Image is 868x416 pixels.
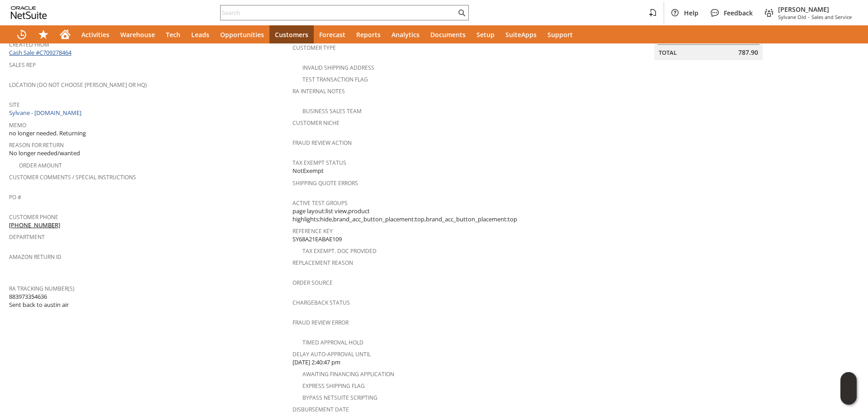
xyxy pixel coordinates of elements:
a: RA Internal Notes [292,87,345,95]
a: Delay Auto-Approval Until [292,350,371,358]
div: Shortcuts [33,25,54,43]
span: Forecast [319,30,345,39]
a: RA Tracking Number(s) [9,285,75,292]
span: 883973354636 Sent back to austin air [9,292,69,309]
span: Feedback [724,9,753,17]
a: Activities [76,25,115,43]
a: Setup [471,25,500,43]
a: Fraud Review Action [292,139,352,147]
a: Memo [9,121,26,129]
a: Customer Niche [292,119,340,127]
span: Help [684,9,698,17]
a: Reason For Return [9,141,64,149]
a: Reports [351,25,386,43]
a: Cash Sale #C709278464 [9,48,71,57]
span: [DATE] 2:40:47 pm [292,358,340,367]
a: Sylvane - [DOMAIN_NAME] [9,109,84,117]
a: Analytics [386,25,425,43]
span: Sales and Service [811,14,852,20]
svg: Recent Records [16,29,27,40]
a: Customers [269,25,314,43]
a: Support [542,25,578,43]
span: Tech [166,30,180,39]
svg: Search [456,7,467,18]
a: Opportunities [215,25,269,43]
a: Documents [425,25,471,43]
a: Invalid Shipping Address [302,64,374,72]
a: Customer Phone [9,213,58,221]
svg: Shortcuts [38,29,49,40]
a: Chargeback Status [292,299,350,306]
a: Site [9,101,20,109]
span: Support [547,30,573,39]
span: Opportunities [220,30,264,39]
a: Home [54,25,76,43]
span: 787.90 [738,48,758,57]
span: Sylvane Old [778,14,806,20]
a: Test Transaction Flag [302,76,368,83]
a: Total [659,48,677,57]
a: Disbursement Date [292,406,349,413]
a: Recent Records [11,25,33,43]
span: [PERSON_NAME] [778,5,852,14]
svg: logo [11,6,47,19]
span: SuiteApps [505,30,537,39]
a: Tax Exempt. Doc Provided [302,247,377,255]
a: Location (Do Not Choose [PERSON_NAME] or HQ) [9,81,147,89]
a: Warehouse [115,25,160,43]
a: Order Source [292,279,333,287]
span: Analytics [392,30,420,39]
span: SY68A21EABAE109 [292,235,342,244]
a: Customer Comments / Special Instructions [9,173,136,181]
span: Leads [191,30,209,39]
a: Active Test Groups [292,199,348,207]
a: Order Amount [19,162,62,169]
span: no longer needed. Returning [9,129,86,138]
a: SuiteApps [500,25,542,43]
a: Department [9,233,45,241]
a: PO # [9,193,21,201]
span: NotExempt [292,167,324,175]
a: Created From [9,41,49,48]
a: Leads [186,25,215,43]
a: Timed Approval Hold [302,339,363,346]
span: Documents [430,30,466,39]
iframe: Click here to launch Oracle Guided Learning Help Panel [840,372,857,405]
span: No longer needed/wanted [9,149,80,158]
a: Sales Rep [9,61,36,69]
a: Express Shipping Flag [302,382,365,390]
input: Search [221,7,456,18]
a: Business Sales Team [302,107,362,115]
span: Oracle Guided Learning Widget. To move around, please hold and drag [840,389,857,405]
a: Awaiting Financing Application [302,370,394,378]
span: Reports [356,30,381,39]
svg: Home [60,29,71,40]
span: Warehouse [120,30,155,39]
span: Customers [275,30,308,39]
span: - [808,14,810,20]
a: Fraud Review Error [292,319,349,326]
a: Shipping Quote Errors [292,179,358,187]
span: Activities [81,30,109,39]
a: [PHONE_NUMBER] [9,221,60,229]
a: Tech [160,25,186,43]
a: Tax Exempt Status [292,159,346,167]
a: Reference Key [292,227,333,235]
a: Replacement reason [292,259,353,267]
span: Setup [476,30,495,39]
span: page layout:list view,product highlights:hide,brand_acc_button_placement:top,brand_acc_button_pla... [292,207,571,224]
a: Bypass NetSuite Scripting [302,394,377,402]
a: Amazon Return ID [9,253,61,261]
a: Forecast [314,25,351,43]
a: Customer Type [292,44,336,52]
